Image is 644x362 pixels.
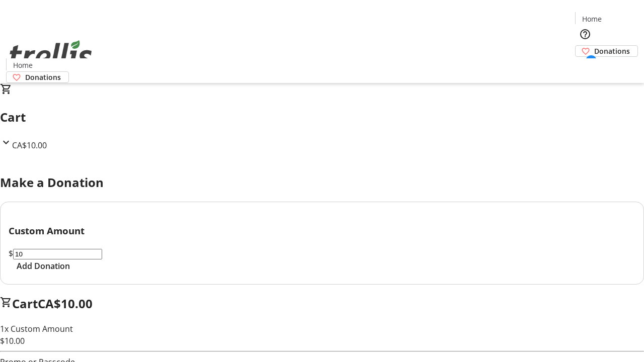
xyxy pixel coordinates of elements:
img: Orient E2E Organization gAGAplvE66's Logo [6,29,96,79]
span: Home [582,14,602,24]
a: Donations [575,45,638,57]
input: Donation Amount [13,249,102,259]
span: $ [9,248,13,259]
span: Donations [25,72,61,82]
span: Home [13,60,33,70]
a: Home [7,60,39,70]
a: Donations [6,71,69,83]
button: Help [575,24,595,44]
h3: Custom Amount [9,224,635,238]
button: Cart [575,57,595,77]
span: CA$10.00 [38,295,93,312]
button: Add Donation [9,260,78,272]
span: CA$10.00 [12,140,47,151]
span: Donations [594,46,630,56]
a: Home [576,14,608,24]
span: Add Donation [17,260,70,272]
